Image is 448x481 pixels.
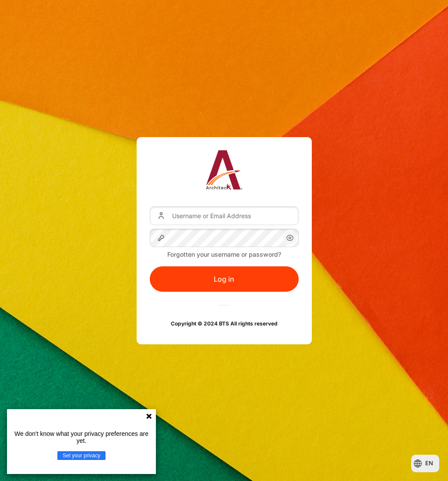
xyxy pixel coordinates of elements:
[206,150,242,190] img: Architeck
[57,451,106,460] button: Set your privacy
[150,266,299,292] button: Log in
[150,206,299,225] input: Username or Email Address
[11,430,152,444] p: We don't know what your privacy preferences are yet.
[411,455,439,472] button: Languages
[171,320,278,327] strong: Copyright © 2024 BTS All rights reserved
[425,459,433,468] span: en
[167,251,281,258] a: Forgotten your username or password?
[206,150,242,193] a: Architeck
